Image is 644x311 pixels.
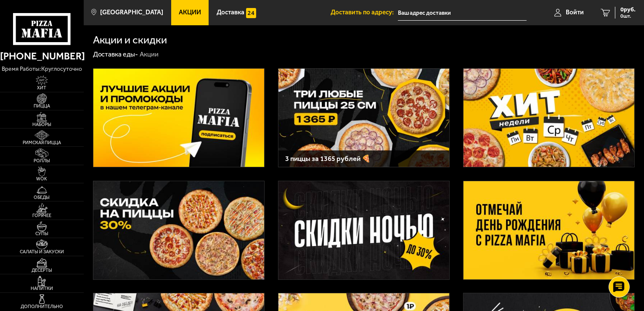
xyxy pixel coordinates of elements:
div: Акции [140,50,159,59]
h1: Акции и скидки [93,35,167,46]
img: 15daf4d41897b9f0e9f617042186c801.svg [246,8,256,18]
span: Доставить по адресу: [331,9,398,16]
span: [GEOGRAPHIC_DATA] [100,9,163,16]
span: Доставка [217,9,244,16]
input: Ваш адрес доставки [398,5,527,21]
span: Войти [566,9,584,16]
span: 0 шт. [620,13,636,19]
h3: 3 пиццы за 1365 рублей 🍕 [285,155,443,162]
span: 0 руб. [620,7,636,13]
a: Доставка еды- [93,50,138,58]
a: 3 пиццы за 1365 рублей 🍕 [278,68,450,167]
span: Акции [179,9,201,16]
